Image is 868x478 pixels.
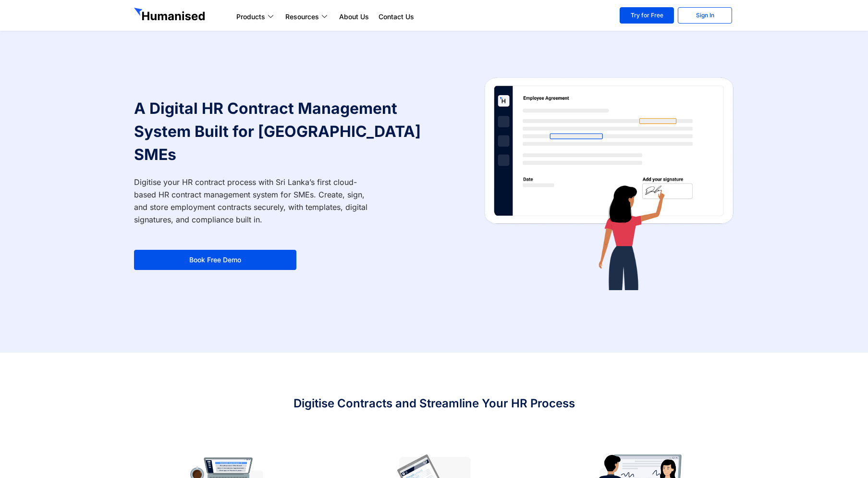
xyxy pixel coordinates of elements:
a: Resources [281,11,334,23]
p: Digitise your HR contract process with Sri Lanka’s first cloud-based HR contract management syste... [134,176,370,226]
a: Products [232,11,281,23]
h3: Digitise Contracts and Streamline Your HR Process [134,396,734,411]
a: Try for Free [620,7,674,24]
img: GetHumanised Logo [134,8,207,23]
a: Book Free Demo [134,250,296,270]
h1: A Digital HR Contract Management System Built for [GEOGRAPHIC_DATA] SMEs [134,97,429,166]
a: Contact Us [374,11,419,23]
a: About Us [334,11,374,23]
a: Sign In [678,7,732,24]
